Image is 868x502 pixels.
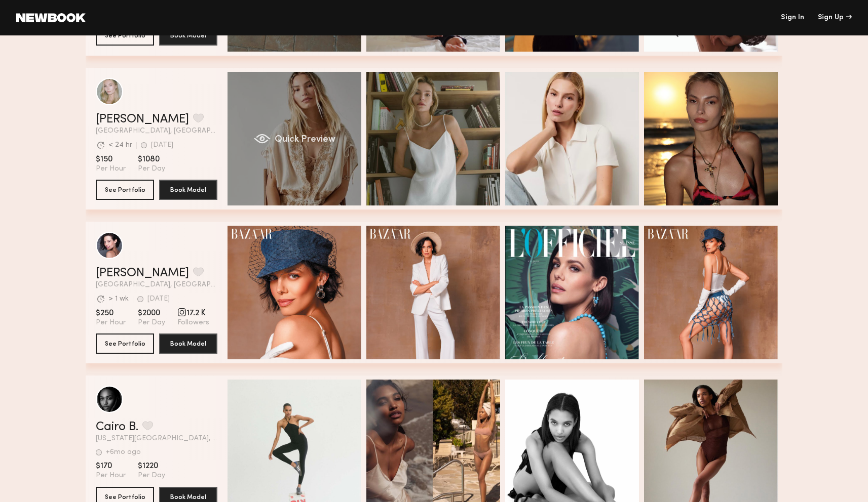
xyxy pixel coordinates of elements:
[96,128,217,135] span: [GEOGRAPHIC_DATA], [GEOGRAPHIC_DATA]
[138,318,165,327] span: Per Day
[108,142,132,149] div: < 24 hr
[96,180,154,200] button: See Portfolio
[138,471,165,480] span: Per Day
[108,296,129,303] div: > 1 wk
[138,164,165,174] span: Per Day
[96,281,217,288] span: [GEOGRAPHIC_DATA], [GEOGRAPHIC_DATA]
[138,154,165,164] span: $1080
[96,435,217,442] span: [US_STATE][GEOGRAPHIC_DATA], [GEOGRAPHIC_DATA]
[96,333,154,354] button: See Portfolio
[96,267,189,279] a: [PERSON_NAME]
[96,154,126,164] span: $150
[138,308,165,318] span: $2000
[275,135,335,144] span: Quick Preview
[177,318,209,327] span: Followers
[147,296,170,303] div: [DATE]
[159,180,217,200] button: Book Model
[96,318,126,327] span: Per Hour
[159,333,217,354] button: Book Model
[106,449,141,456] div: +6mo ago
[96,461,126,471] span: $170
[96,164,126,174] span: Per Hour
[177,308,209,318] span: 17.2 K
[818,14,852,21] div: Sign Up
[781,14,804,21] a: Sign In
[96,308,126,318] span: $250
[138,461,165,471] span: $1220
[96,113,189,126] a: [PERSON_NAME]
[96,471,126,480] span: Per Hour
[151,142,173,149] div: [DATE]
[96,421,138,433] a: Cairo B.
